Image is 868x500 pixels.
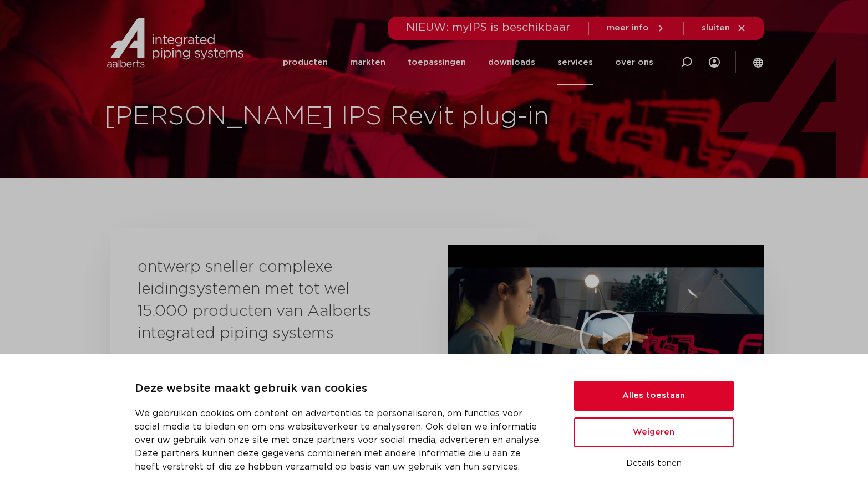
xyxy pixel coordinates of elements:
span: meer info [607,24,649,32]
h3: ontwerp sneller complexe leidingsystemen met tot wel 15.000 producten van Aalberts integrated pip... [138,256,382,345]
nav: Menu [283,40,653,85]
div: Video afspelen [578,309,634,365]
a: meer info [607,23,666,33]
a: downloads [488,40,535,85]
div: my IPS [709,40,720,85]
p: We gebruiken cookies om content en advertenties te personaliseren, om functies voor social media ... [135,407,547,473]
h1: [PERSON_NAME] IPS Revit plug-in [104,99,863,135]
a: markten [350,40,385,85]
button: Alles toestaan [574,381,734,411]
a: producten [283,40,328,85]
button: Weigeren [574,417,734,447]
a: sluiten [702,23,747,33]
p: Deze website maakt gebruik van cookies [135,380,547,398]
a: toepassingen [408,40,466,85]
button: Details tonen [574,454,734,473]
span: sluiten [702,24,730,32]
a: services [557,40,593,85]
span: NIEUW: myIPS is beschikbaar [406,22,571,33]
a: over ons [615,40,653,85]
